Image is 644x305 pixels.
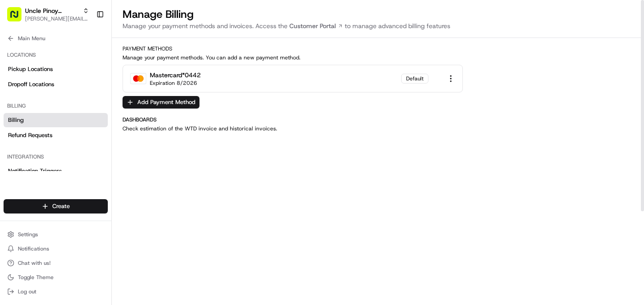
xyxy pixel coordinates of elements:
[85,200,144,209] span: API Documentation
[18,231,38,238] span: Settings
[4,228,108,241] button: Settings
[4,285,108,298] button: Log out
[123,45,633,52] h2: Payment Methods
[4,99,108,113] div: Billing
[18,288,36,295] span: Log out
[4,48,108,62] div: Locations
[76,201,83,208] div: 💻
[25,15,89,22] button: [PERSON_NAME][EMAIL_ADDRESS][DOMAIN_NAME]
[125,163,144,170] span: [DATE]
[123,54,633,61] p: Manage your payment methods. You can add a new payment method.
[120,163,123,170] span: •
[52,202,70,210] span: Create
[123,116,633,123] h2: Dashboards
[123,21,633,30] p: Manage your payment methods and invoices. Access the to manage advanced billing features
[150,71,201,79] div: mastercard *0442
[5,196,72,212] a: 📗Knowledge Base
[123,7,633,21] h1: Manage Billing
[4,113,108,127] a: Billing
[4,199,108,213] button: Create
[8,131,52,139] span: Refund Requests
[18,200,68,209] span: Knowledge Base
[4,271,108,284] button: Toggle Theme
[123,96,199,109] button: Add Payment Method
[18,35,45,42] span: Main Menu
[9,201,16,208] div: 📗
[63,221,108,228] a: Powered byPylon
[4,164,108,178] a: Notification Triggers
[4,32,108,45] button: Main Menu
[8,80,54,88] span: Dropoff Locations
[150,79,197,87] div: Expiration 8/2026
[25,6,79,15] button: Uncle Pinoy (Shopify)
[18,259,51,267] span: Chat with us!
[401,74,428,84] div: Default
[4,62,108,76] a: Pickup Locations
[8,116,24,124] span: Billing
[4,257,108,269] button: Chat with us!
[123,125,633,132] p: Check estimation of the WTD invoice and historical invoices.
[4,77,108,92] a: Dropoff Locations
[4,4,93,25] button: Uncle Pinoy (Shopify)[PERSON_NAME][EMAIL_ADDRESS][DOMAIN_NAME]
[89,221,108,228] span: Pylon
[4,128,108,142] a: Refund Requests
[72,196,147,212] a: 💻API Documentation
[4,242,108,255] button: Notifications
[18,274,54,281] span: Toggle Theme
[8,65,53,73] span: Pickup Locations
[4,150,108,164] div: Integrations
[8,167,62,175] span: Notification Triggers
[288,21,345,30] a: Customer Portal
[18,245,49,252] span: Notifications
